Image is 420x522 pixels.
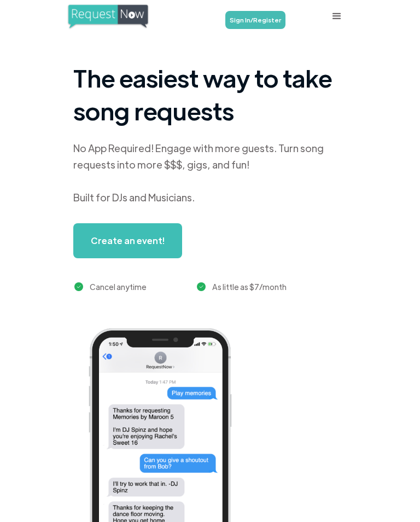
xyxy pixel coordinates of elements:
[90,280,147,293] div: Cancel anytime
[74,282,84,292] img: green checkmark
[212,280,287,293] div: As little as $7/month
[225,11,285,29] a: Sign In/Register
[67,3,165,30] a: home
[73,140,347,206] div: No App Required! Engage with more guests. Turn song requests into more $$$, gigs, and fun! Built ...
[197,282,206,292] img: green checkmark
[73,223,182,258] a: Create an event!
[73,61,347,127] h1: The easiest way to take song requests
